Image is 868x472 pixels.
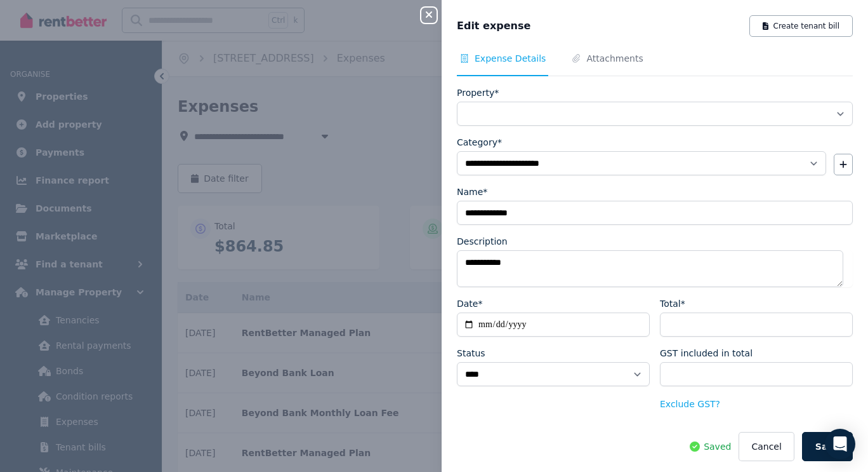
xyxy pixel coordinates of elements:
button: Create tenant bill [749,15,853,37]
label: Property* [457,86,499,99]
span: Expense Details [475,52,546,65]
span: Saved [704,440,731,453]
button: Cancel [739,432,794,461]
div: Open Intercom Messenger [825,429,855,459]
span: Attachments [586,52,643,65]
label: Date* [457,297,482,310]
label: GST included in total [660,347,753,360]
span: Edit expense [457,18,530,34]
label: Category* [457,136,502,149]
label: Name* [457,185,487,198]
nav: Tabs [457,52,853,76]
button: Exclude GST? [660,398,720,410]
button: Save [802,432,853,461]
label: Description [457,235,508,248]
label: Status [457,347,485,360]
label: Total* [660,297,685,310]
